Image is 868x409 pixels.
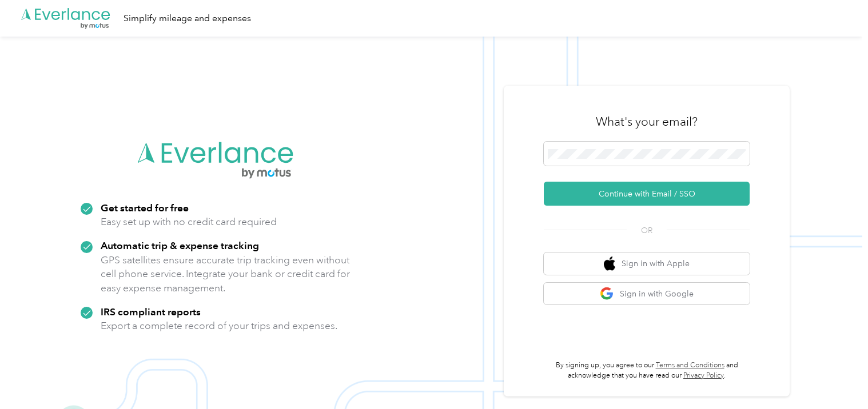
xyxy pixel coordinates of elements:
[656,361,724,370] a: Terms and Conditions
[101,202,189,214] strong: Get started for free
[600,287,614,301] img: google logo
[101,319,337,333] p: Export a complete record of your trips and expenses.
[683,371,724,380] a: Privacy Policy
[596,114,698,130] h3: What's your email?
[604,256,615,271] img: apple logo
[544,283,750,305] button: google logoSign in with Google
[101,253,351,295] p: GPS satellites ensure accurate trip tracking even without cell phone service. Integrate your bank...
[101,306,201,318] strong: IRS compliant reports
[544,360,750,380] p: By signing up, you agree to our and acknowledge that you have read our .
[544,252,750,275] button: apple logoSign in with Apple
[627,224,667,236] span: OR
[124,11,251,26] div: Simplify mileage and expenses
[101,239,259,251] strong: Automatic trip & expense tracking
[544,182,750,206] button: Continue with Email / SSO
[101,215,277,229] p: Easy set up with no credit card required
